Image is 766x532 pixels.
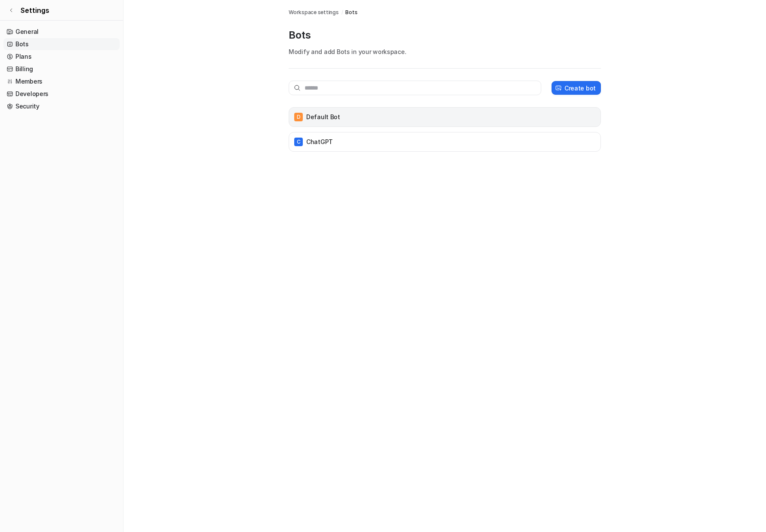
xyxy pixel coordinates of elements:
span: D [294,113,303,121]
p: Modify and add Bots in your workspace. [289,47,601,56]
a: General [3,26,120,38]
a: Bots [345,9,357,16]
a: Billing [3,63,120,75]
span: Settings [21,5,49,15]
p: ChatGPT [306,138,333,146]
a: Security [3,100,120,112]
button: Create bot [552,81,601,95]
a: Bots [3,38,120,50]
p: Default Bot [306,113,340,121]
span: C [294,138,303,146]
a: Plans [3,51,120,63]
a: Workspace settings [289,9,339,16]
p: Bots [289,28,601,42]
img: create [555,85,562,91]
a: Developers [3,88,120,100]
p: Create bot [564,84,596,93]
a: Members [3,75,120,87]
span: / [341,9,343,16]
